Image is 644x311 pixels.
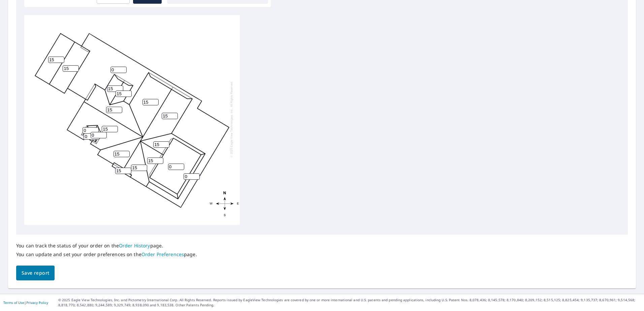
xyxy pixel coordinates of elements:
[119,242,150,249] a: Order History
[3,301,48,305] p: |
[3,300,24,305] a: Terms of Use
[16,251,197,257] p: You can update and set your order preferences on the page.
[22,269,49,277] span: Save report
[141,251,184,257] a: Order Preferences
[58,298,641,308] p: © 2025 Eagle View Technologies, Inc. and Pictometry International Corp. All Rights Reserved. Repo...
[26,300,48,305] a: Privacy Policy
[16,266,55,281] button: Save report
[16,243,197,249] p: You can track the status of your order on the page.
